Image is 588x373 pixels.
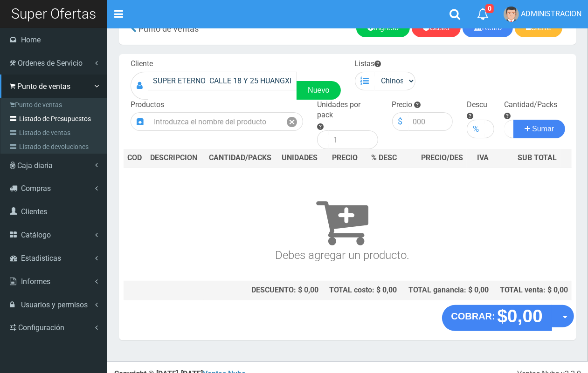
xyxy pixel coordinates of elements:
[124,149,146,168] th: COD
[504,100,557,110] label: Cantidad/Packs
[297,81,340,100] a: Nuevo
[208,285,318,296] div: DESCUENTO: $ 0,00
[21,35,41,44] span: Home
[3,140,107,154] a: Listado de devoluciones
[392,100,413,110] label: Precio
[17,161,53,170] span: Caja diaria
[421,153,463,162] span: PRECIO/DES
[497,306,543,326] strong: $0,00
[518,153,557,163] span: SUB TOTAL
[521,9,581,18] span: ADMINISTRACION
[484,120,494,138] input: 000
[332,153,358,163] span: PRECIO
[127,181,557,262] h3: Debes agregar un producto.
[477,153,489,162] span: IVA
[442,305,553,331] button: COBRAR: $0,00
[485,4,494,13] span: 0
[532,125,554,133] span: Sumar
[18,59,83,68] span: Ordenes de Servicio
[3,112,107,126] a: Listado de Presupuestos
[148,72,297,90] input: Consumidor Final
[131,59,153,69] label: Cliente
[504,7,519,22] img: User Image
[164,153,197,162] span: CRIPCION
[18,323,64,332] span: Configuración
[467,120,484,138] div: %
[21,300,88,309] span: Usuarios y permisos
[496,285,568,296] div: TOTAL venta: $ 0,00
[277,149,322,168] th: UNIDADES
[513,120,566,138] button: Sumar
[21,254,61,263] span: Estadisticas
[355,59,381,69] label: Listas
[451,311,495,321] strong: COBRAR:
[392,112,408,131] div: $
[3,98,107,112] a: Punto de ventas
[131,100,164,110] label: Productos
[21,231,51,239] span: Catálogo
[149,112,281,131] input: Introduzca el nombre del producto
[3,126,107,140] a: Listado de ventas
[504,120,514,138] input: Cantidad
[204,149,277,168] th: CANTIDAD/PACKS
[326,285,397,296] div: TOTAL costo: $ 0,00
[317,100,378,121] label: Unidades por pack
[21,184,51,193] span: Compras
[329,130,378,149] input: 1
[405,285,489,296] div: TOTAL ganancia: $ 0,00
[467,100,487,110] label: Descu
[138,24,199,34] span: Punto de ventas
[17,82,70,91] span: Punto de ventas
[11,6,96,22] span: Super Ofertas
[21,277,50,286] span: Informes
[408,112,453,131] input: 000
[146,149,203,168] th: DES
[21,207,47,216] span: Clientes
[372,153,397,162] span: % DESC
